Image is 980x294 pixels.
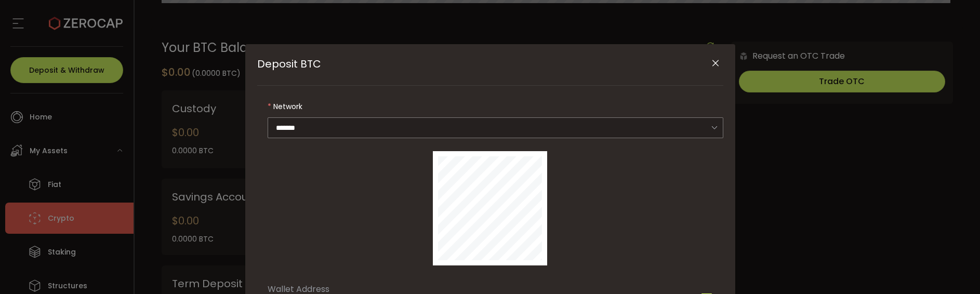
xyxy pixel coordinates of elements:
[257,57,321,71] span: Deposit BTC
[268,96,723,117] label: Network
[859,182,980,294] iframe: Chat Widget
[707,55,725,73] button: Close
